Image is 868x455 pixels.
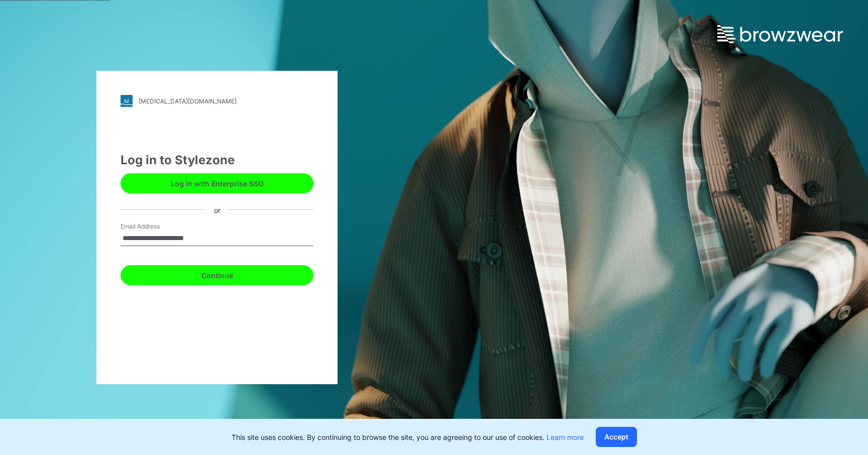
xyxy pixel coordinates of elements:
div: or [206,204,229,215]
img: browzwear-logo.e42bd6dac1945053ebaf764b6aa21510.svg [717,25,843,43]
div: [MEDICAL_DATA][DOMAIN_NAME] [139,97,237,105]
div: Log in to Stylezone [121,151,313,169]
img: stylezone-logo.562084cfcfab977791bfbf7441f1a819.svg [121,95,133,107]
button: Continue [121,265,313,285]
a: Learn more [547,433,584,441]
a: [MEDICAL_DATA][DOMAIN_NAME] [121,95,313,107]
label: Email Address [121,222,191,231]
button: Accept [596,427,637,447]
p: This site uses cookies. By continuing to browse the site, you are agreeing to our use of cookies. [232,432,584,442]
button: Log in with Enterprise SSO [121,173,313,193]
